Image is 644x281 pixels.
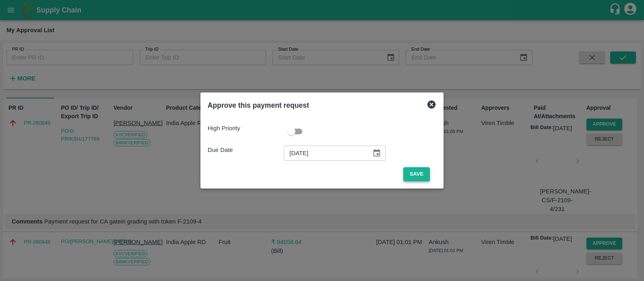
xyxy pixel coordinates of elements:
[284,146,366,161] input: Due Date
[369,146,384,161] button: Choose date, selected date is Sep 25, 2025
[208,146,284,154] p: Due Date
[208,124,284,133] p: High Priority
[208,101,309,109] b: Approve this payment request
[403,167,430,181] button: Save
